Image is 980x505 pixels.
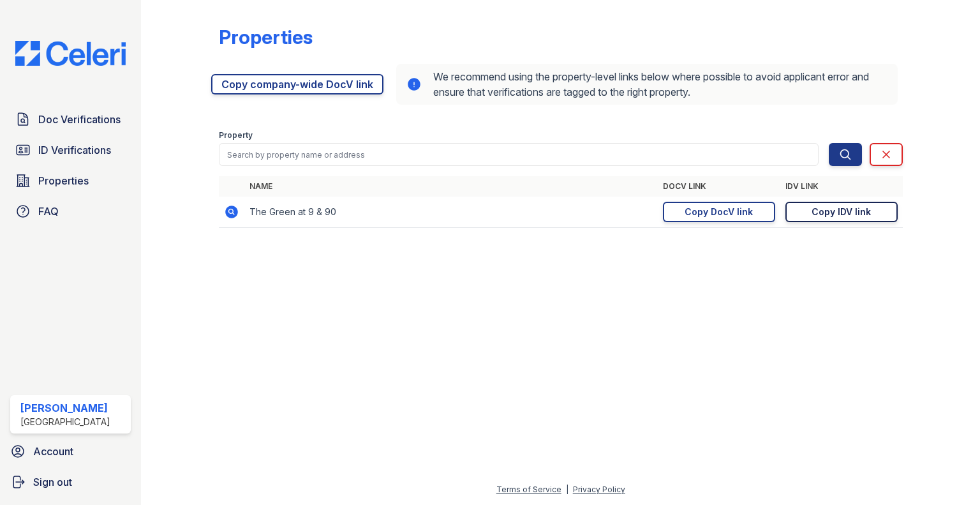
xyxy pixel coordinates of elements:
a: Account [5,439,136,464]
input: Search by property name or address [219,143,819,166]
span: Sign out [33,474,72,490]
span: ID Verifications [38,142,111,158]
th: Name [244,176,658,197]
a: Copy company-wide DocV link [211,74,383,94]
th: IDV Link [780,176,903,197]
div: We recommend using the property-level links below where possible to avoid applicant error and ens... [396,64,898,105]
div: [GEOGRAPHIC_DATA] [20,416,110,428]
div: [PERSON_NAME] [20,400,110,416]
a: ID Verifications [10,137,131,163]
a: Terms of Service [496,485,561,494]
span: Doc Verifications [38,112,121,127]
a: Privacy Policy [573,485,625,494]
div: Copy DocV link [685,206,753,218]
td: The Green at 9 & 90 [244,197,658,228]
span: FAQ [38,204,59,219]
a: Copy IDV link [785,202,898,222]
img: CE_Logo_Blue-a8612792a0a2168367f1c8372b55b34899dd931a85d93a1a3d3e32e68fde9ad4.png [5,41,136,66]
th: DocV Link [658,176,780,197]
div: Copy IDV link [812,206,871,218]
a: Copy DocV link [663,202,775,222]
label: Property [219,130,253,140]
a: FAQ [10,199,131,224]
span: Properties [38,173,89,188]
div: | [566,485,568,494]
div: Properties [219,26,313,49]
span: Account [33,444,73,459]
a: Properties [10,168,131,193]
a: Doc Verifications [10,107,131,132]
a: Sign out [5,469,136,495]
